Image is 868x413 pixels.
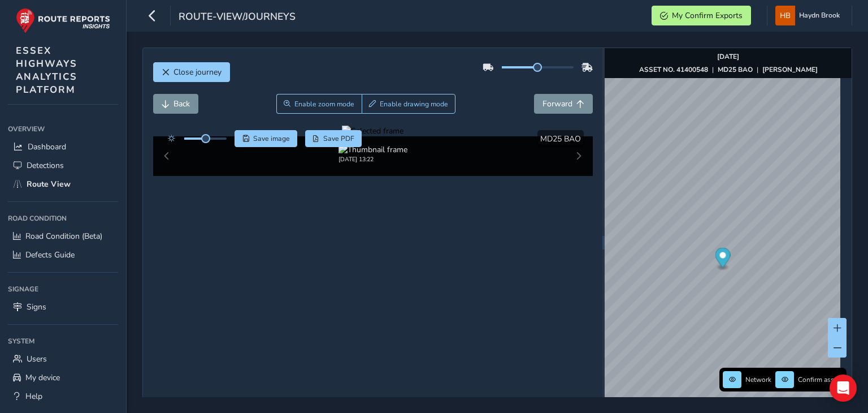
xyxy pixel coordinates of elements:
a: Users [8,350,118,368]
a: Road Condition (Beta) [8,227,118,246]
span: route-view/journeys [179,10,296,25]
button: Back [153,94,198,114]
button: Zoom [276,94,362,114]
button: My Confirm Exports [652,6,751,25]
span: Back [173,98,190,109]
div: Signage [8,281,118,298]
span: Enable drawing mode [380,100,448,109]
span: Defects Guide [25,249,75,260]
strong: [PERSON_NAME] [762,65,818,74]
span: ESSEX HIGHWAYS ANALYTICS PLATFORM [16,44,77,96]
div: Open Intercom Messenger [830,375,857,402]
span: Confirm assets [798,375,843,384]
span: Enable zoom mode [294,100,354,109]
button: PDF [305,130,362,147]
div: | | [639,65,818,74]
span: Signs [27,302,46,312]
div: Overview [8,121,118,137]
strong: MD25 BAO [718,65,753,74]
a: Dashboard [8,137,118,156]
button: Save [235,130,297,147]
div: Map marker [715,248,731,271]
span: Close journey [173,67,222,78]
div: [DATE] 13:22 [338,155,407,164]
a: Signs [8,298,118,316]
span: Save PDF [323,134,354,143]
a: Route View [8,175,118,193]
strong: [DATE] [717,52,739,61]
button: Forward [534,94,593,114]
img: Thumbnail frame [338,144,407,155]
span: Detections [27,160,64,171]
span: Help [25,391,42,402]
a: Detections [8,156,118,175]
img: rr logo [16,8,110,33]
img: diamond-layout [775,6,795,25]
strong: ASSET NO. 41400548 [639,65,708,74]
div: System [8,333,118,350]
span: My Confirm Exports [672,10,743,21]
a: My device [8,368,118,387]
div: Road Condition [8,210,118,227]
a: Defects Guide [8,246,118,264]
span: My device [25,372,60,383]
a: Help [8,387,118,406]
span: Network [745,375,771,384]
span: Haydn Brook [799,6,840,25]
span: Dashboard [28,141,66,152]
button: Draw [362,94,456,114]
button: Haydn Brook [775,6,844,25]
span: MD25 BAO [540,134,581,144]
span: Route View [27,179,71,190]
span: Forward [542,98,572,109]
button: Close journey [153,62,230,82]
span: Road Condition (Beta) [25,231,102,242]
span: Users [27,354,47,364]
span: Save image [253,134,290,143]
